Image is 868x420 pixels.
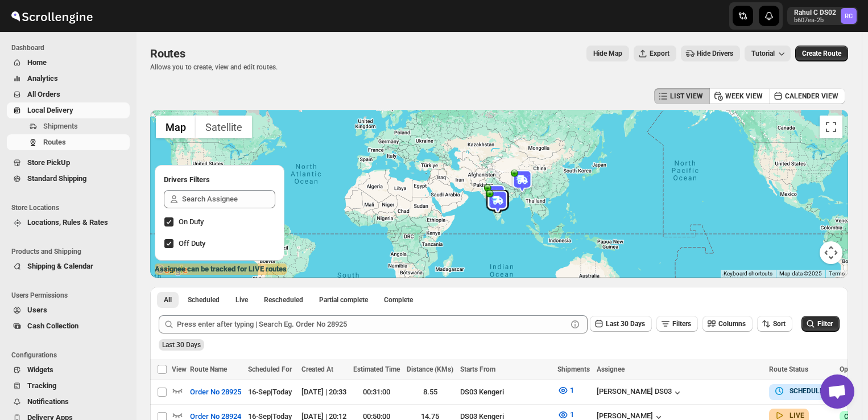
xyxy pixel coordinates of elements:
button: Last 30 Days [590,316,652,332]
span: Create Route [802,49,841,58]
a: Terms (opens in new tab) [829,270,845,277]
button: Columns [702,316,753,332]
p: Allows you to create, view and edit routes. [150,63,278,72]
span: Scheduled [188,295,220,304]
span: Route Status [769,365,808,373]
span: Created At [301,365,333,373]
span: Home [27,58,47,67]
button: Cash Collection [7,318,130,334]
button: Locations, Rules & Rates [7,215,130,230]
button: Analytics [7,71,130,87]
span: Shipments [43,122,78,130]
button: Export [634,46,676,61]
button: CALENDER VIEW [769,88,845,104]
a: Open this area in Google Maps (opens a new window) [153,263,191,278]
button: Widgets [7,362,130,378]
span: Scheduled For [248,365,292,373]
span: Filters [672,320,691,328]
button: Create Route [795,46,848,61]
span: Users [27,306,47,314]
span: Assignee [597,365,625,373]
div: [PERSON_NAME] DS03 [597,387,683,398]
button: Tracking [7,378,130,394]
span: Route Name [190,365,227,373]
span: Filter [817,320,833,328]
span: Configurations [11,351,131,360]
h2: Drivers Filters [164,174,275,186]
span: CALENDER VIEW [785,92,838,101]
span: Routes [43,138,66,146]
span: Dashboard [11,43,131,52]
button: User menu [787,7,858,25]
button: Routes [7,134,130,150]
button: All Orders [7,87,130,102]
button: Toggle fullscreen view [820,116,842,138]
button: Map action label [586,46,629,61]
button: Shipping & Calendar [7,258,130,274]
span: Off Duty [179,239,205,248]
span: View [172,365,187,373]
div: 00:31:00 [353,386,400,398]
span: Last 30 Days [162,341,201,349]
div: 8.55 [407,386,453,398]
span: WEEK VIEW [725,92,763,101]
button: All routes [157,292,179,308]
span: Users Permissions [11,291,131,300]
text: RC [845,13,853,20]
span: Complete [384,295,413,304]
button: Shipments [7,118,130,134]
span: Analytics [27,74,58,83]
button: Hide Drivers [681,46,740,61]
label: Assignee can be tracked for LIVE routes [155,263,287,275]
span: Starts From [460,365,495,373]
span: Local Delivery [27,106,73,114]
b: LIVE [790,411,804,419]
span: Products and Shipping [11,247,131,256]
span: Sort [773,320,786,328]
span: Tracking [27,381,56,390]
span: Shipping & Calendar [27,262,93,270]
span: Locations, Rules & Rates [27,218,108,227]
span: LIST VIEW [670,92,703,101]
span: Store Locations [11,203,131,212]
span: Partial complete [319,295,368,304]
button: Order No 28925 [183,383,248,401]
img: Google [153,263,191,278]
button: LIST VIEW [654,88,710,104]
span: 16-Sep | Today [248,388,292,396]
span: On Duty [179,217,204,226]
span: All Orders [27,90,60,98]
span: Shipments [557,365,590,373]
span: Rescheduled [264,295,303,304]
button: Show street map [156,116,196,138]
span: Widgets [27,365,53,374]
img: ScrollEngine [9,2,94,30]
span: Store PickUp [27,158,70,167]
div: [DATE] | 20:33 [301,386,346,398]
span: Notifications [27,397,69,406]
span: Live [235,295,248,304]
span: Tutorial [751,50,775,57]
button: Home [7,55,130,71]
span: Map data ©2025 [779,270,822,277]
div: Open chat [820,374,854,409]
span: Hide Map [593,49,622,58]
button: Sort [757,316,792,332]
span: Estimated Time [353,365,400,373]
button: WEEK VIEW [709,88,770,104]
button: SCHEDULED [774,385,828,397]
span: 1 [570,386,574,394]
button: Notifications [7,394,130,410]
p: Rahul C DS02 [794,8,836,17]
b: SCHEDULED [790,387,828,395]
button: Keyboard shortcuts [724,270,772,278]
span: Distance (KMs) [407,365,453,373]
button: Filters [656,316,698,332]
p: b607ea-2b [794,17,836,24]
span: Standard Shipping [27,174,86,183]
input: Search Assignee [182,190,275,208]
button: Tutorial [745,46,791,61]
div: DS03 Kengeri [460,386,551,398]
span: Rahul C DS02 [841,8,857,24]
span: All [164,295,172,304]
